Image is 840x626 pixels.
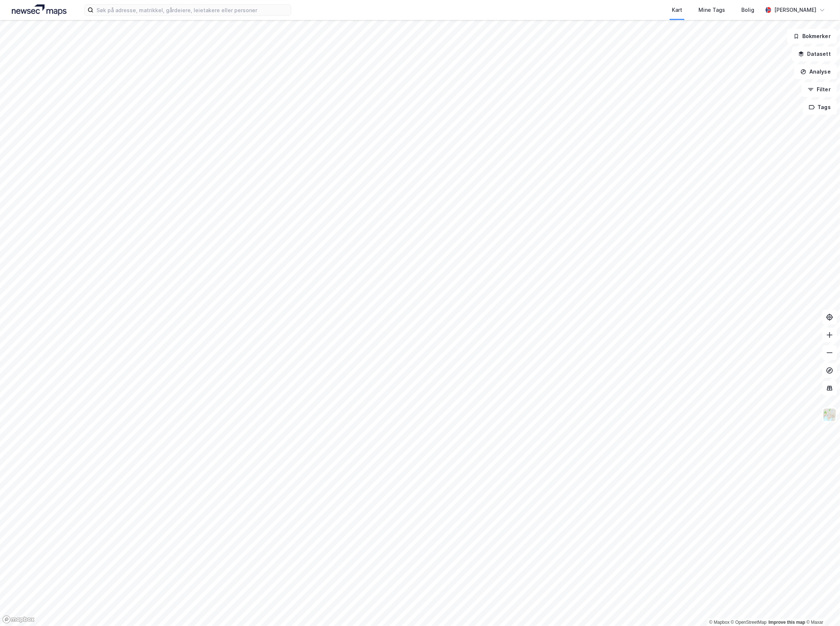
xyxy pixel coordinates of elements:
[12,4,67,16] img: logo.a4113a55bc3d86da70a041830d287a7e.svg
[731,620,767,625] a: OpenStreetMap
[698,6,725,14] div: Mine Tags
[741,6,754,14] div: Bolig
[794,64,837,79] button: Analyse
[803,100,837,115] button: Tags
[672,6,682,14] div: Kart
[709,620,730,625] a: Mapbox
[802,82,837,97] button: Filter
[774,6,816,14] div: [PERSON_NAME]
[2,615,35,624] a: Mapbox homepage
[787,29,837,44] button: Bokmerker
[93,4,291,16] input: Søk på adresse, matrikkel, gårdeiere, leietakere eller personer
[769,620,805,625] a: Improve this map
[792,47,837,61] button: Datasett
[803,591,840,626] div: Kontrollprogram for chat
[803,591,840,626] iframe: Chat Widget
[823,408,837,422] img: Z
